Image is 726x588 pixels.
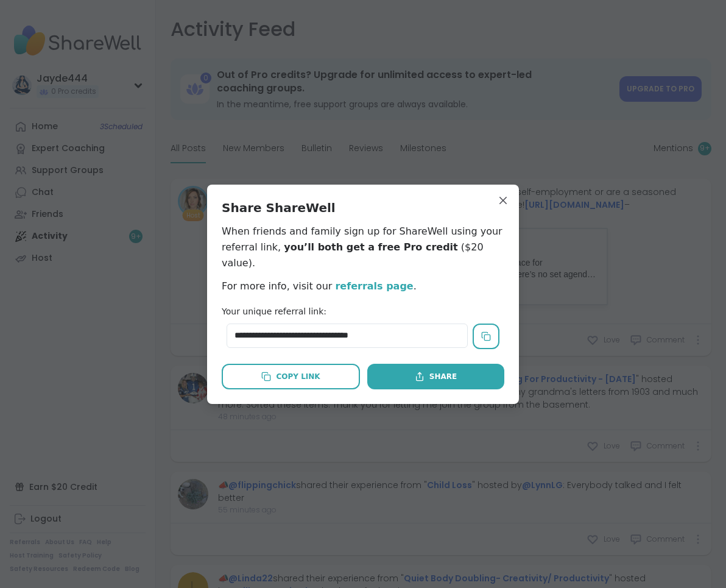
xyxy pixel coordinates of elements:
label: Your unique referral link: [222,306,326,316]
span: you’ll both get a free Pro credit [284,241,458,253]
button: Copy Link [222,364,360,389]
p: When friends and family sign up for ShareWell using your referral link, ($20 value). [222,224,504,271]
h2: Share ShareWell [222,199,504,216]
a: referrals page [335,280,413,292]
div: Copy Link [261,371,320,382]
div: Share [415,371,457,382]
p: For more info, visit our . [222,278,504,294]
button: Share [367,364,504,389]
